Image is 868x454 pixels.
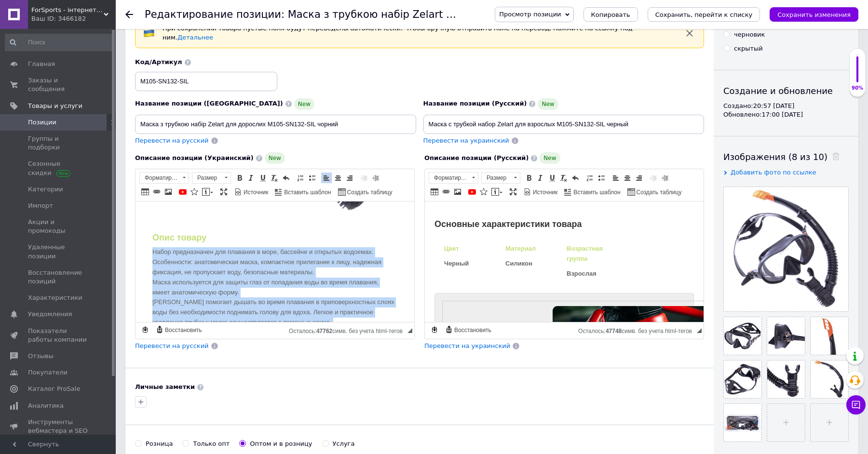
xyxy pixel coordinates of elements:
a: Источник [522,187,559,197]
button: Чат с покупателем [846,395,866,414]
span: Размер [482,173,511,183]
span: New [265,152,285,164]
div: Розница [146,440,173,448]
a: Уменьшить отступ [648,173,659,183]
span: Создать таблицу [346,188,393,197]
span: Перетащите для изменения размера [407,328,412,333]
a: По правому краю [634,173,644,183]
a: Вставить сообщение [201,187,215,197]
div: 90% [850,85,865,92]
span: Копировать [591,11,630,18]
a: Вставить / удалить маркированный список [596,173,607,183]
a: Убрать форматирование [269,173,280,183]
a: Размер [192,172,231,184]
a: Подчеркнутый (⌘+U) [547,173,557,183]
input: Поиск [5,34,114,51]
span: Добавить фото по ссылке [731,169,816,176]
a: Вставить иконку [478,187,489,197]
span: Описание позиции (Русский) [424,154,529,161]
a: Форматирование [139,172,189,184]
a: Вставить шаблон [273,187,332,197]
div: Подсчет символов [289,325,407,334]
div: Изображения (8 из 10) [723,151,849,163]
span: Каталог ProSale [28,385,80,393]
span: ForSports - інтернет-магазин спортивних товарів [31,6,104,14]
div: Набор предназначен для плавания в море, бассейне и открытых водоемах. Особенности: анатомическая ... [10,24,269,214]
div: Создано: 20:57 [DATE] [723,102,849,110]
a: Таблица [429,187,440,197]
div: Оптом и в розницу [250,440,312,448]
div: скрытый [734,44,763,53]
span: Товары и услуги [28,102,82,110]
span: Позиции [28,118,56,127]
span: При сохранении товара пустые поля будут переведены автоматически. Чтобы вручную отправить поле на... [163,25,633,41]
span: Название позиции ([GEOGRAPHIC_DATA]) [135,100,283,107]
a: Размер [481,172,520,184]
a: Создать таблицу [626,187,683,197]
span: Уведомления [28,310,72,319]
span: Просмотр позиции [499,11,561,18]
a: Источник [233,187,270,197]
span: Характеристики [28,294,82,302]
a: Курсив (⌘+I) [535,173,546,183]
img: :flag-ua: [143,27,155,39]
button: Сохранить изменения [770,7,858,22]
span: New [538,98,558,110]
a: Развернуть [218,187,229,197]
span: Создать таблицу [635,188,682,197]
span: Удаленные позиции [28,243,89,260]
span: Заказы и сообщения [28,76,89,93]
a: Курсив (⌘+I) [246,173,257,183]
span: Категории [28,185,63,194]
a: Добавить видео с YouTube [177,187,188,197]
a: По центру [622,173,633,183]
a: Полужирный (⌘+B) [234,173,245,183]
a: Добавить видео с YouTube [467,187,477,197]
h1: Редактирование позиции: Маска з трубкою набір Zelart для дорослих M105-SN132-SIL чорний [145,9,648,20]
a: Детальнее [177,34,213,41]
span: New [540,152,560,164]
a: Вставить / удалить нумерованный список [584,173,595,183]
a: Полужирный (⌘+B) [524,173,534,183]
a: Восстановить [444,324,493,335]
input: Например, H&M женское платье зеленое 38 размер вечернее макси с блестками [423,115,705,134]
a: Подчеркнутый (⌘+U) [258,173,268,183]
a: Убрать форматирование [558,173,569,183]
button: Копировать [583,7,638,22]
a: Уменьшить отступ [359,173,369,183]
a: Вставить сообщение [490,187,504,197]
a: Изображение [163,187,174,197]
a: По центру [333,173,343,183]
a: Форматирование [429,172,478,184]
span: Размер [192,173,221,183]
span: Описание позиции (Украинский) [135,154,254,161]
span: Восстановление позиций [28,268,89,286]
span: 47762 [316,328,332,334]
div: Создание и обновление [723,85,849,97]
a: Вставить шаблон [563,187,622,197]
a: Таблица [140,187,150,197]
span: Восстановить [453,326,491,334]
div: Вернуться назад [125,11,133,18]
a: Вставить/Редактировать ссылку (⌘+L) [441,187,451,197]
div: Подсчет символов [578,325,697,334]
span: Показатели работы компании [28,327,89,344]
span: Перевести на русский [135,137,209,144]
a: Сделать резервную копию сейчас [429,324,440,335]
span: Импорт [28,201,53,210]
div: Опис товару [17,31,262,41]
span: Аналитика [28,401,64,410]
a: По левому краю [610,173,621,183]
a: Отменить (⌘+Z) [281,173,291,183]
span: Форматирование [429,173,469,183]
a: Развернуть [508,187,518,197]
span: Восстановить [163,326,202,334]
span: Код/Артикул [135,58,182,66]
a: Восстановить [154,324,203,335]
span: 47748 [606,328,622,334]
span: Вставить шаблон [572,188,620,197]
